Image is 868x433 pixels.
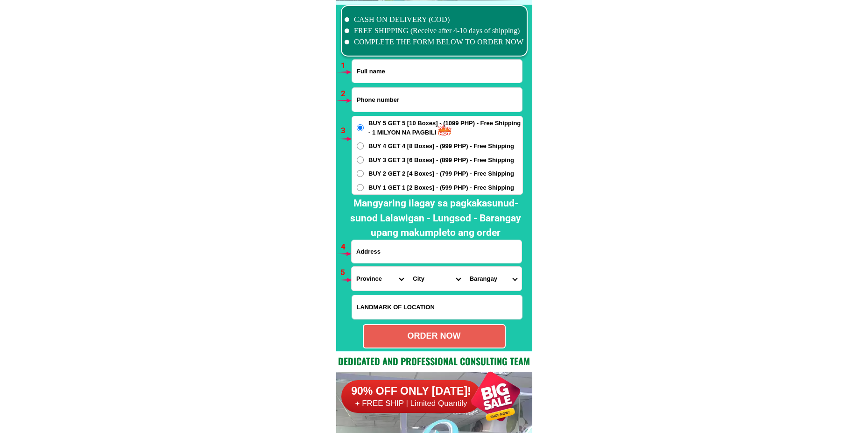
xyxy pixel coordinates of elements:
input: BUY 5 GET 5 [10 Boxes] - (1099 PHP) - Free Shipping - 1 MILYON NA PAGBILI [357,124,364,131]
select: Select district [408,267,465,291]
span: BUY 5 GET 5 [10 Boxes] - (1099 PHP) - Free Shipping - 1 MILYON NA PAGBILI [368,119,522,137]
h6: + FREE SHIP | Limited Quantily [341,398,481,409]
h6: 90% OFF ONLY [DATE]! [341,384,481,398]
h6: 1 [341,60,352,72]
input: Input address [352,240,522,263]
input: BUY 3 GET 3 [6 Boxes] - (899 PHP) - Free Shipping [357,156,364,163]
li: FREE SHIPPING (Receive after 4-10 days of shipping) [345,25,524,36]
span: BUY 2 GET 2 [4 Boxes] - (799 PHP) - Free Shipping [368,169,514,178]
li: COMPLETE THE FORM BELOW TO ORDER NOW [345,36,524,48]
span: BUY 1 GET 1 [2 Boxes] - (599 PHP) - Free Shipping [368,183,514,192]
input: Input phone_number [352,88,522,112]
h6: 5 [340,267,351,279]
h6: 3 [341,125,352,137]
input: BUY 2 GET 2 [4 Boxes] - (799 PHP) - Free Shipping [357,170,364,177]
h6: 2 [341,88,352,100]
select: Select province [352,267,408,291]
input: BUY 4 GET 4 [8 Boxes] - (999 PHP) - Free Shipping [357,142,364,149]
li: CASH ON DELIVERY (COD) [345,14,524,25]
span: BUY 3 GET 3 [6 Boxes] - (899 PHP) - Free Shipping [368,156,514,165]
input: BUY 1 GET 1 [2 Boxes] - (599 PHP) - Free Shipping [357,184,364,191]
div: ORDER NOW [364,330,505,342]
input: Input full_name [352,60,522,83]
select: Select commune [465,267,522,291]
span: BUY 4 GET 4 [8 Boxes] - (999 PHP) - Free Shipping [368,142,514,151]
h2: Mangyaring ilagay sa pagkakasunud-sunod Lalawigan - Lungsod - Barangay upang makumpleto ang order [344,196,528,241]
h6: 4 [341,241,352,253]
h2: Dedicated and professional consulting team [336,354,532,368]
input: Input LANDMARKOFLOCATION [352,295,522,319]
